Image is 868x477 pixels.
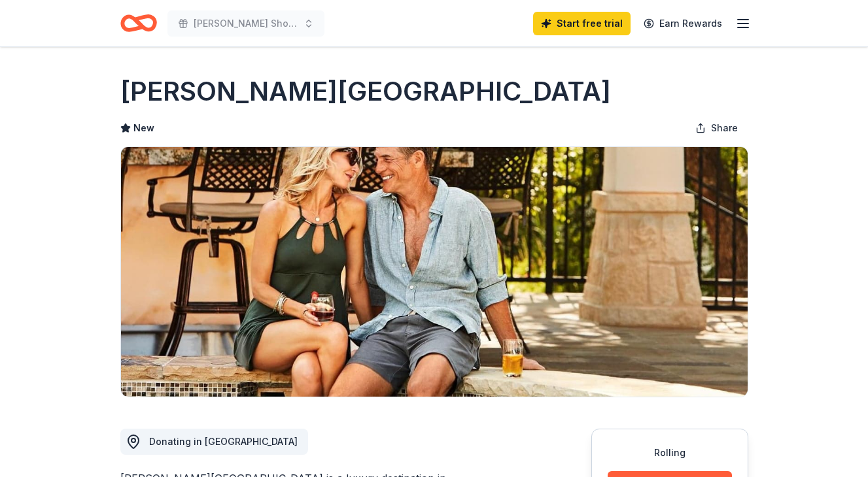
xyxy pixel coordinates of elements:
span: [PERSON_NAME] Showdown Fishing Tournament [194,16,298,31]
a: Earn Rewards [636,12,730,35]
a: Start free trial [533,12,631,35]
div: Rolling [608,445,732,461]
span: Share [711,120,738,136]
button: Share [685,115,748,141]
h1: [PERSON_NAME][GEOGRAPHIC_DATA] [120,73,611,110]
a: Home [120,8,157,39]
button: [PERSON_NAME] Showdown Fishing Tournament [167,10,324,37]
span: New [133,120,154,136]
img: Image for La Cantera Resort & Spa [121,147,748,397]
span: Donating in [GEOGRAPHIC_DATA] [149,436,298,447]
